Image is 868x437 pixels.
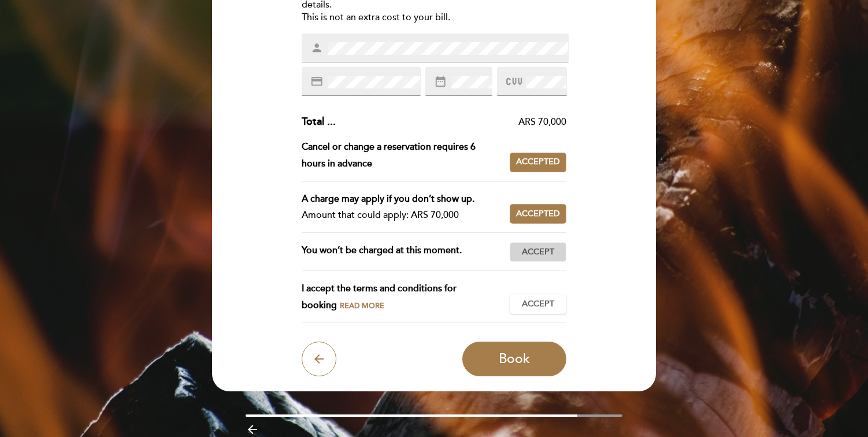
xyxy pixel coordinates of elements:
[510,204,566,224] button: Accepted
[302,342,336,376] button: arrow_back
[336,116,567,129] div: ARS 70,000
[522,298,554,310] span: Accept
[516,156,560,168] span: Accepted
[310,42,323,54] i: person
[302,115,336,128] span: Total ...
[510,294,566,314] button: Accept
[302,191,501,208] div: A charge may apply if you don’t show up.
[246,423,259,436] i: arrow_backward
[302,139,510,172] div: Cancel or change a reservation requires 6 hours in advance
[312,352,326,366] i: arrow_back
[340,301,384,310] span: Read more
[462,342,566,376] button: Book
[302,280,510,314] div: I accept the terms and conditions for booking
[510,242,566,262] button: Accept
[302,242,510,262] div: You won’t be charged at this moment.
[516,208,560,220] span: Accepted
[302,207,501,224] div: Amount that could apply: ARS 70,000
[510,153,566,172] button: Accepted
[499,351,530,367] span: Book
[522,246,554,258] span: Accept
[434,75,447,88] i: date_range
[310,75,323,88] i: credit_card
